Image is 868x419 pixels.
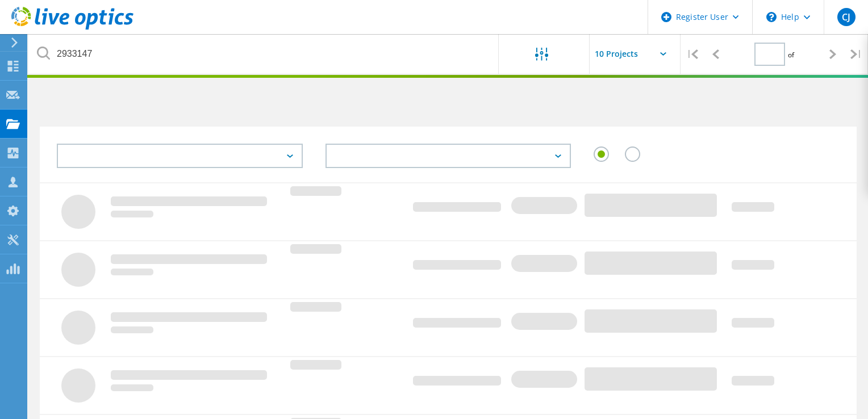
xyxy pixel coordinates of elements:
div: | [845,34,868,74]
svg: \n [766,12,777,22]
input: undefined [28,34,499,74]
div: | [681,34,704,74]
span: CJ [842,12,850,22]
a: Live Optics Dashboard [11,24,133,32]
span: of [788,50,794,60]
